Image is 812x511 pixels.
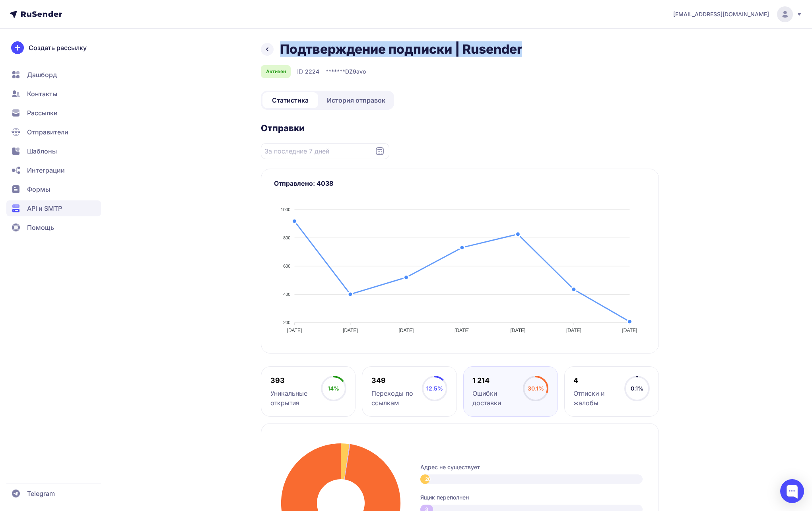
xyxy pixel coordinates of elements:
input: Datepicker input [261,143,389,159]
span: 30.1% [528,385,544,392]
div: ID [297,67,319,76]
div: 349 [371,376,422,385]
tspan: 400 [283,292,290,297]
tspan: [DATE] [287,328,302,333]
div: Ящик переполнен [420,494,643,501]
span: Telegram [27,489,55,498]
div: Ошибки доставки [472,389,523,408]
div: 393 [270,376,321,385]
span: Помощь [27,223,54,232]
tspan: 600 [283,264,290,268]
span: Отправители [27,127,68,137]
div: Адрес не существует [420,463,643,471]
div: 1 214 [472,376,523,385]
tspan: 200 [283,320,290,325]
tspan: 800 [283,235,290,240]
span: Рассылки [27,108,58,118]
span: Создать рассылку [29,43,87,52]
div: 28 [420,474,430,484]
span: Формы [27,185,50,194]
span: 2224 [305,68,319,76]
span: 14% [328,385,339,392]
a: История отправок [320,92,392,108]
span: Статистика [272,95,309,105]
h2: Отправки [261,122,659,134]
tspan: [DATE] [343,328,358,333]
div: Уникальные открытия [270,389,321,408]
span: Дашборд [27,70,57,80]
tspan: 1000 [281,207,290,212]
tspan: [DATE] [622,328,637,333]
div: 4 [573,376,624,385]
span: Активен [266,68,286,75]
span: API и SMTP [27,204,62,213]
span: Интеграции [27,165,65,175]
div: Отписки и жалобы [573,389,624,408]
a: Статистика [262,92,318,108]
span: История отправок [327,95,385,105]
span: 12.5% [426,385,443,392]
h1: Подтверждение подписки | Rusender [280,41,522,57]
tspan: [DATE] [455,328,470,333]
span: Контакты [27,89,57,99]
tspan: [DATE] [399,328,414,333]
tspan: [DATE] [511,328,526,333]
tspan: [DATE] [566,328,581,333]
span: DZ9avo [345,68,366,76]
div: Переходы по ссылкам [371,389,422,408]
a: Telegram [6,486,101,501]
span: 0.1% [631,385,643,392]
span: Шаблоны [27,146,57,156]
h3: Отправлено: 4038 [274,179,646,188]
span: [EMAIL_ADDRESS][DOMAIN_NAME] [673,10,769,18]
